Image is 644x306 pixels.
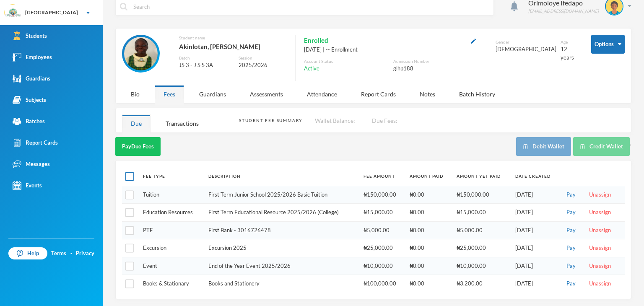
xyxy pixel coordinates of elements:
div: Subjects [13,96,46,104]
div: Student Fee Summary [239,117,302,124]
div: Student name [179,35,287,41]
td: ₦0.00 [405,221,452,239]
td: ₦0.00 [405,257,452,275]
div: [GEOGRAPHIC_DATA] [25,9,78,16]
td: ₦100,000.00 [359,275,405,293]
span: Wallet Balance: [315,117,355,124]
div: Akinlotan, [PERSON_NAME] [179,41,287,52]
div: Messages [13,160,50,169]
div: Account Status [304,58,389,65]
td: First Bank - 3016726478 [204,221,360,239]
td: Education Resources [139,204,204,222]
div: 12 years [561,45,579,62]
div: Age [561,39,579,45]
td: ₦15,000.00 [452,204,511,222]
button: Unassign [587,262,613,271]
button: Pay [564,279,578,288]
td: First Term Educational Resource 2025/2026 (College) [204,204,360,222]
button: Unassign [587,190,613,200]
td: ₦0.00 [405,186,452,204]
img: STUDENT [124,37,158,70]
div: Notes [411,85,444,103]
div: · [70,249,72,258]
td: [DATE] [511,186,560,204]
button: Pay [564,262,578,271]
td: PTF [139,221,204,239]
div: Admission Number [393,58,478,65]
div: Bio [122,85,148,103]
div: Assessments [241,85,292,103]
th: Amount Paid [405,167,452,186]
button: Pay [564,208,578,217]
td: ₦0.00 [405,239,452,257]
td: ₦0.00 [405,204,452,222]
td: Event [139,257,204,275]
button: Unassign [587,279,613,288]
div: Events [13,181,42,190]
div: Transactions [157,114,208,132]
button: Options [591,35,625,54]
td: ₦3,200.00 [452,275,511,293]
span: Active [304,65,319,73]
td: Excursion 2025 [204,239,360,257]
td: Books and Stationery [204,275,360,293]
td: [DATE] [511,239,560,257]
button: Credit Wallet [573,137,630,156]
td: Tuition [139,186,204,204]
button: Debit Wallet [516,137,571,156]
div: Batches [13,117,45,126]
td: End of the Year Event 2025/2026 [204,257,360,275]
div: Batch [179,55,232,61]
div: ` [516,137,631,156]
div: Session [239,55,287,61]
button: Unassign [587,226,613,235]
th: Fee Amount [359,167,405,186]
td: Books & Stationary [139,275,204,293]
button: Pay [564,226,578,235]
div: JS 3 - J S S 3A [179,61,232,70]
td: ₦10,000.00 [452,257,511,275]
a: Help [8,247,47,260]
td: ₦5,000.00 [452,221,511,239]
td: ₦5,000.00 [359,221,405,239]
td: ₦150,000.00 [359,186,405,204]
th: Date Created [511,167,560,186]
button: Unassign [587,244,613,253]
button: Unassign [587,208,613,217]
td: [DATE] [511,204,560,222]
th: Amount Yet Paid [452,167,511,186]
div: Due [122,114,151,132]
td: ₦25,000.00 [452,239,511,257]
div: glhp188 [393,65,478,73]
div: Report Cards [352,85,405,103]
div: Employees [13,53,52,62]
td: [DATE] [511,275,560,293]
div: Guardians [190,85,235,103]
div: Fees [155,85,184,103]
div: Report Cards [13,138,58,147]
td: First Term Junior School 2025/2026 Basic Tuition [204,186,360,204]
div: Attendance [298,85,346,103]
a: Privacy [76,249,94,258]
div: Gender [496,39,556,45]
button: Edit [468,36,478,45]
td: Excursion [139,239,204,257]
button: PayDue Fees [115,137,161,156]
th: Description [204,167,360,186]
div: Guardians [13,74,50,83]
td: ₦0.00 [405,275,452,293]
td: ₦10,000.00 [359,257,405,275]
span: Enrolled [304,35,328,46]
button: Pay [564,244,578,253]
img: logo [5,5,21,21]
a: Terms [51,249,66,258]
div: [EMAIL_ADDRESS][DOMAIN_NAME] [528,8,599,14]
img: search [120,3,127,10]
th: Fee Type [139,167,204,186]
button: Pay [564,190,578,200]
td: ₦25,000.00 [359,239,405,257]
td: ₦150,000.00 [452,186,511,204]
div: Students [13,31,47,40]
div: [DATE] | -- Enrollment [304,46,478,54]
td: [DATE] [511,257,560,275]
